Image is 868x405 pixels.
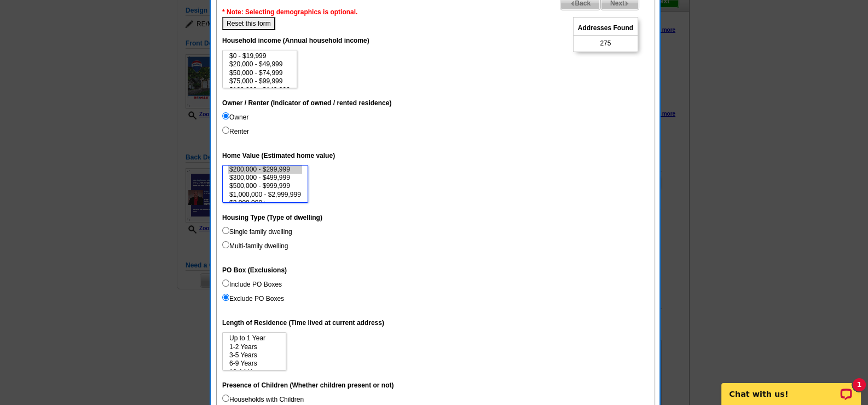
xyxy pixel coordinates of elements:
[228,343,280,351] option: 1-2 Years
[222,98,391,108] label: Owner / Renter (Indicator of owned / rented residence)
[228,60,291,69] option: $20,000 - $49,999
[222,112,229,119] input: Owner
[228,191,302,199] option: $1,000,000 - $2,999,999
[222,227,229,234] input: Single family dwelling
[228,351,280,360] option: 3-5 Years
[228,360,280,368] option: 6-9 Years
[624,1,629,6] img: button-next-arrow-gray.png
[222,17,275,30] button: Reset this form
[222,8,357,16] span: * Note: Selecting demographics is optional.
[222,279,229,287] input: Include PO Boxes
[228,334,280,343] option: Up to 1 Year
[228,69,291,77] option: $50,000 - $74,999
[222,36,369,45] label: Household income (Annual household income)
[222,127,249,136] label: Renter
[222,380,394,390] label: Presence of Children (Whether children present or not)
[222,213,322,223] label: Housing Type (Type of dwelling)
[600,38,611,48] span: 275
[228,166,302,174] option: $200,000 - $299,999
[574,21,638,36] span: Addresses Found
[222,127,229,134] input: Renter
[222,294,229,301] input: Exclude PO Boxes
[222,227,292,237] label: Single family dwelling
[222,294,284,304] label: Exclude PO Boxes
[228,86,291,94] option: $100,000 - $149,999
[228,368,280,377] option: 10-14 Years
[228,199,302,207] option: $3,000,000+
[228,77,291,85] option: $75,000 - $99,999
[222,241,288,251] label: Multi-family dwelling
[222,279,282,289] label: Include PO Boxes
[222,112,248,122] label: Owner
[222,265,287,275] label: PO Box (Exclusions)
[222,395,229,402] input: Households with Children
[222,241,229,248] input: Multi-family dwelling
[228,182,302,190] option: $500,000 - $999,999
[570,1,575,6] img: button-prev-arrow-gray.png
[222,395,304,404] label: Households with Children
[228,52,291,60] option: $0 - $19,999
[228,174,302,182] option: $300,000 - $499,999
[714,370,868,405] iframe: LiveChat chat widget
[222,151,335,161] label: Home Value (Estimated home value)
[222,318,384,328] label: Length of Residence (Time lived at current address)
